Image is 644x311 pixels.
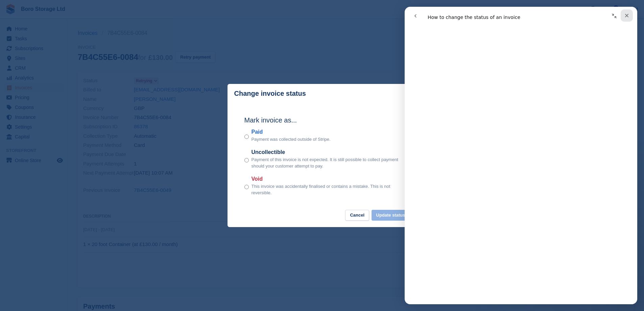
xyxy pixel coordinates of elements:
label: Paid [252,128,331,136]
p: Change invoice status [234,90,306,97]
button: Update status [372,210,410,221]
label: Uncollectible [252,148,400,156]
h2: Mark invoice as... [244,115,400,125]
iframe: Intercom live chat [405,7,637,304]
label: Void [252,175,400,183]
p: Payment was collected outside of Stripe. [252,136,331,143]
p: Payment of this invoice is not expected. It is still possible to collect payment should your cust... [252,156,400,170]
p: This invoice was accidentally finalised or contains a mistake. This is not reversible. [252,183,400,196]
button: Cancel [345,210,369,221]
